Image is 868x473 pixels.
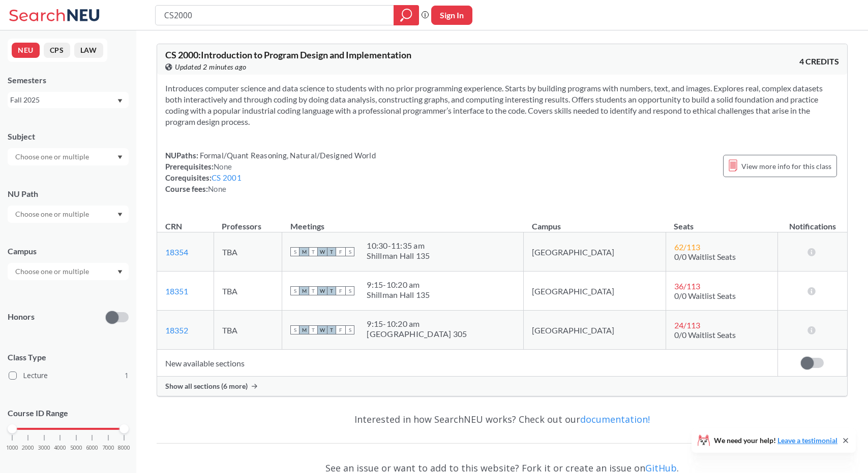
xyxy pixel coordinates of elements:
span: S [345,286,354,295]
span: 0/0 Waitlist Seats [674,291,736,300]
span: T [309,247,318,256]
span: T [309,286,318,295]
td: New available sections [157,350,778,377]
th: Meetings [282,211,524,232]
span: 8000 [118,445,130,451]
div: NUPaths: Prerequisites: Corequisites: Course fees: [165,150,376,194]
svg: Dropdown arrow [117,155,123,159]
input: Choose one or multiple [10,208,96,220]
span: 1 [125,370,129,381]
div: Dropdown arrow [8,263,129,280]
span: Updated 2 minutes ago [175,61,247,73]
svg: Dropdown arrow [117,99,123,103]
input: Class, professor, course number, "phrase" [163,7,386,24]
span: 7000 [102,445,114,451]
td: [GEOGRAPHIC_DATA] [524,311,666,350]
span: W [318,286,327,295]
p: Honors [8,311,35,323]
span: 24 / 113 [674,320,700,330]
a: 18352 [165,325,188,335]
th: Professors [214,211,282,232]
button: CPS [44,43,70,58]
div: Campus [8,246,129,257]
span: 1000 [6,445,18,451]
td: [GEOGRAPHIC_DATA] [524,272,666,311]
div: Interested in how SearchNEU works? Check out our [157,404,848,434]
svg: magnifying glass [400,8,412,22]
div: NU Path [8,188,129,199]
th: Notifications [778,211,847,232]
td: TBA [214,232,282,272]
span: 4 CREDITS [799,56,839,67]
span: 0/0 Waitlist Seats [674,330,736,340]
div: magnifying glass [394,5,419,25]
div: Show all sections (6 more) [157,377,847,396]
td: TBA [214,311,282,350]
span: T [327,247,336,256]
div: 10:30 - 11:35 am [367,241,430,251]
span: S [290,325,300,334]
span: 4000 [54,445,66,451]
a: 18354 [165,247,188,257]
span: We need your help! [714,437,837,444]
span: F [336,247,345,256]
div: 9:15 - 10:20 am [367,319,467,329]
span: S [290,247,300,256]
span: View more info for this class [741,160,831,173]
div: Fall 2025Dropdown arrow [8,92,129,108]
span: F [336,286,345,295]
svg: Dropdown arrow [117,213,123,217]
span: 0/0 Waitlist Seats [674,252,736,261]
span: 5000 [70,445,82,451]
div: CRN [165,221,182,232]
a: Leave a testimonial [777,436,837,445]
span: S [345,325,354,334]
span: 36 / 113 [674,281,700,291]
a: CS 2001 [212,173,242,182]
span: Formal/Quant Reasoning, Natural/Designed World [198,151,376,160]
span: T [327,325,336,334]
span: T [327,286,336,295]
span: M [300,325,309,334]
div: Subject [8,131,129,142]
span: CS 2000 : Introduction to Program Design and Implementation [165,49,411,60]
span: 62 / 113 [674,242,700,252]
span: 6000 [86,445,98,451]
span: S [345,247,354,256]
span: Show all sections (6 more) [165,382,248,391]
div: Dropdown arrow [8,206,129,223]
span: T [309,325,318,334]
span: W [318,247,327,256]
a: 18351 [165,286,188,296]
td: [GEOGRAPHIC_DATA] [524,232,666,272]
th: Seats [666,211,778,232]
button: Sign In [431,6,472,25]
input: Choose one or multiple [10,265,96,278]
a: documentation! [580,413,650,425]
button: NEU [12,43,40,58]
label: Lecture [9,369,129,382]
div: [GEOGRAPHIC_DATA] 305 [367,329,467,339]
svg: Dropdown arrow [117,270,123,274]
span: Class Type [8,352,129,363]
input: Choose one or multiple [10,151,96,163]
div: Shillman Hall 135 [367,251,430,261]
section: Introduces computer science and data science to students with no prior programming experience. St... [165,83,839,127]
div: Fall 2025 [10,94,116,106]
p: Course ID Range [8,408,129,419]
span: 3000 [38,445,50,451]
button: LAW [74,43,103,58]
div: 9:15 - 10:20 am [367,280,430,290]
span: None [214,162,232,171]
span: M [300,247,309,256]
span: S [290,286,300,295]
span: F [336,325,345,334]
span: W [318,325,327,334]
div: Shillman Hall 135 [367,290,430,300]
td: TBA [214,272,282,311]
span: M [300,286,309,295]
th: Campus [524,211,666,232]
div: Semesters [8,75,129,86]
div: Dropdown arrow [8,148,129,165]
span: None [208,184,226,193]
